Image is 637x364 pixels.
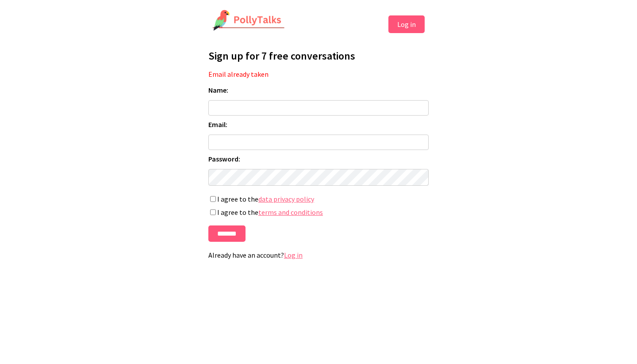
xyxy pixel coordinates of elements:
[212,10,285,32] img: PollyTalks Logo
[208,154,429,163] label: Password:
[284,251,303,259] a: Log in
[208,120,429,129] label: Email:
[388,15,425,33] button: Log in
[258,195,314,203] a: data privacy policy
[258,208,323,217] a: terms and conditions
[208,49,429,63] h1: Sign up for 7 free conversations
[208,251,429,259] p: Already have an account?
[208,195,429,203] label: I agree to the
[208,70,429,79] p: Email already taken
[208,86,429,94] label: Name:
[210,209,216,215] input: I agree to theterms and conditions
[208,208,429,217] label: I agree to the
[210,196,216,202] input: I agree to thedata privacy policy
